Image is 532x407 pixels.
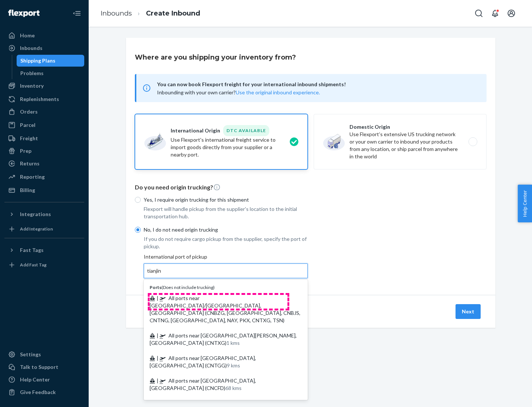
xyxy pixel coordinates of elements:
[20,57,55,64] div: Shipping Plans
[8,10,40,17] img: Flexport logo
[20,262,47,268] div: Add Fast Tag
[150,295,300,323] span: All ports near [GEOGRAPHIC_DATA]/[GEOGRAPHIC_DATA], [GEOGRAPHIC_DATA] (CNBZG, [GEOGRAPHIC_DATA], ...
[20,351,41,358] div: Settings
[157,89,320,95] span: Inbounding with your own carrier?
[20,44,42,52] div: Inbounds
[4,244,84,256] button: Fast Tags
[4,80,84,92] a: Inventory
[20,70,44,77] div: Problems
[150,285,215,290] span: ( Does not include trucking )
[95,3,206,24] ol: breadcrumbs
[20,376,50,383] div: Help Center
[4,93,84,105] a: Replenishments
[20,226,53,232] div: Add Integration
[20,108,38,115] div: Orders
[135,227,141,233] input: No, I do not need origin trucking
[4,386,84,398] button: Give Feedback
[17,67,85,79] a: Problems
[17,55,85,67] a: Shipping Plans
[144,196,308,203] p: Yes, I require origin trucking for this shipment
[4,42,84,54] a: Inbounds
[20,160,40,167] div: Returns
[20,32,35,39] div: Home
[150,285,161,290] b: Ports
[100,9,132,17] a: Inbounds
[4,171,84,183] a: Reporting
[20,246,44,254] div: Fast Tags
[4,132,84,144] a: Freight
[4,208,84,220] button: Integrations
[4,119,84,131] a: Parcel
[518,185,532,222] button: Help Center
[157,332,158,339] span: |
[236,89,320,96] button: Use the original inbound experience.
[20,82,44,90] div: Inventory
[225,385,242,391] span: 68 kms
[4,349,84,360] a: Settings
[20,211,51,218] div: Integrations
[488,6,502,21] button: Open notifications
[135,183,487,192] p: Do you need origin trucking?
[4,374,84,386] a: Help Center
[4,259,84,271] a: Add Fast Tag
[456,304,481,319] button: Next
[144,226,308,233] p: No, I do not need origin trucking
[20,147,31,155] div: Prep
[20,95,59,103] div: Replenishments
[20,186,35,194] div: Billing
[227,362,240,369] span: 9 kms
[20,173,45,181] div: Reporting
[147,267,162,275] input: Ports(Does not include trucking) | All ports near [GEOGRAPHIC_DATA]/[GEOGRAPHIC_DATA], [GEOGRAPHI...
[20,121,35,129] div: Parcel
[20,135,38,142] div: Freight
[20,363,58,371] div: Talk to Support
[144,235,308,250] p: If you do not require cargo pickup from the supplier, specify the port of pickup.
[144,253,308,278] div: International port of pickup
[226,340,240,346] span: 1 kms
[4,361,84,373] a: Talk to Support
[20,388,56,396] div: Give Feedback
[4,106,84,118] a: Orders
[146,9,200,17] a: Create Inbound
[157,355,158,361] span: |
[135,53,296,62] h3: Where are you shipping your inventory from?
[144,205,308,220] p: Flexport will handle pickup from the supplier's location to the initial transportation hub.
[69,6,84,21] button: Close Navigation
[4,158,84,169] a: Returns
[157,80,478,89] span: You can now book Flexport freight for your international inbound shipments!
[4,184,84,196] a: Billing
[157,295,158,301] span: |
[135,197,141,203] input: Yes, I require origin trucking for this shipment
[150,332,297,346] span: All ports near [GEOGRAPHIC_DATA][PERSON_NAME], [GEOGRAPHIC_DATA] (CNTXG)
[157,377,158,384] span: |
[504,6,519,21] button: Open account menu
[471,6,486,21] button: Open Search Box
[4,223,84,235] a: Add Integration
[150,355,256,369] span: All ports near [GEOGRAPHIC_DATA], [GEOGRAPHIC_DATA] (CNTGG)
[4,30,84,41] a: Home
[4,145,84,157] a: Prep
[150,377,256,391] span: All ports near [GEOGRAPHIC_DATA], [GEOGRAPHIC_DATA] (CNCFD)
